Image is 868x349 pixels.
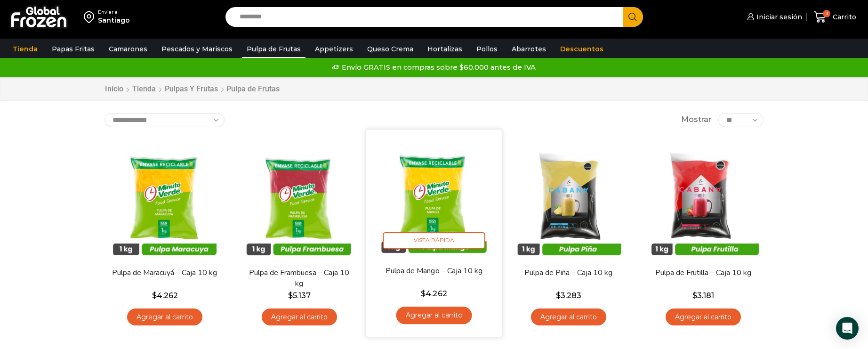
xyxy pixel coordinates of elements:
select: Pedido de la tienda [104,113,225,127]
span: Carrito [830,12,856,22]
span: $ [421,289,426,298]
div: Enviar a [98,9,130,16]
a: Camarones [104,40,152,58]
a: Pescados y Mariscos [157,40,237,58]
a: Descuentos [555,40,608,58]
a: Tienda [132,84,156,95]
a: Pulpa de Frambuesa – Caja 10 kg [245,268,354,289]
img: address-field-icon.svg [84,9,98,25]
span: Vista Rápida [383,232,485,249]
div: Santiago [98,16,130,25]
span: $ [288,291,293,300]
nav: Breadcrumb [104,84,280,95]
button: Search button [623,7,643,27]
span: 3 [823,10,830,17]
bdi: 3.181 [692,291,714,300]
span: $ [556,291,561,300]
a: Pulpa de Frutilla – Caja 10 kg [649,268,757,278]
a: Abarrotes [507,40,551,58]
a: Agregar al carrito: “Pulpa de Mango - Caja 10 kg” [396,307,472,324]
h1: Pulpa de Frutas [226,84,280,93]
bdi: 3.283 [556,291,581,300]
a: Agregar al carrito: “Pulpa de Piña - Caja 10 kg” [531,308,606,326]
a: Pulpas y Frutas [164,84,218,95]
a: Agregar al carrito: “Pulpa de Frutilla - Caja 10 kg” [666,308,741,326]
a: Pulpa de Piña – Caja 10 kg [514,268,623,278]
a: Pulpa de Mango – Caja 10 kg [379,265,489,276]
a: Pulpa de Maracuyá – Caja 10 kg [111,268,219,278]
bdi: 4.262 [152,291,178,300]
a: Queso Crema [362,40,418,58]
span: Iniciar sesión [754,12,802,22]
a: Papas Fritas [47,40,99,58]
a: Inicio [104,84,124,95]
bdi: 4.262 [421,289,447,298]
span: $ [692,291,697,300]
a: Agregar al carrito: “Pulpa de Maracuyá - Caja 10 kg” [127,308,202,326]
div: Open Intercom Messenger [836,317,859,340]
a: Agregar al carrito: “Pulpa de Frambuesa - Caja 10 kg” [262,308,337,326]
a: Tienda [8,40,42,58]
a: 3 Carrito [812,6,859,28]
bdi: 5.137 [288,291,311,300]
a: Pollos [472,40,502,58]
span: $ [152,291,157,300]
a: Hortalizas [423,40,467,58]
a: Pulpa de Frutas [242,40,305,58]
a: Iniciar sesión [745,8,802,26]
a: Appetizers [310,40,358,58]
span: Mostrar [681,114,711,125]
